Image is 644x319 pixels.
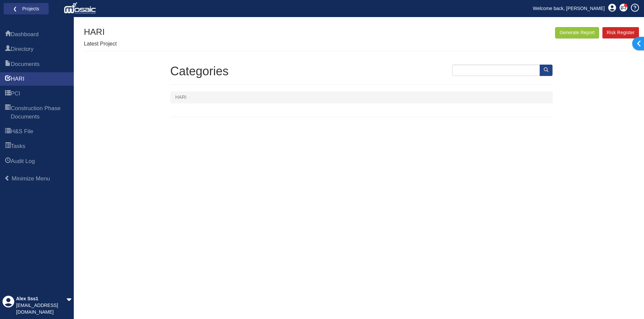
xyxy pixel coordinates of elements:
[2,296,14,316] div: Profile
[555,27,599,38] button: Generate Report
[11,157,35,165] span: Audit Log
[615,289,639,314] iframe: Chat
[528,3,610,13] a: Welcome back, [PERSON_NAME]
[16,296,66,302] div: Alex Sss1
[84,27,117,37] h1: HARI
[84,40,117,48] p: Latest Project
[602,27,639,38] a: Risk Register
[11,104,69,121] span: Construction Phase Documents
[16,302,66,316] div: [EMAIL_ADDRESS][DOMAIN_NAME]
[11,60,40,68] span: Documents
[4,175,10,181] span: Minimize Menu
[11,128,33,136] span: H&S File
[5,31,11,39] span: Dashboard
[5,105,11,121] span: Construction Phase Documents
[5,128,11,136] span: H&S File
[5,46,11,54] span: Directory
[175,94,186,101] li: HARI
[170,65,553,78] h1: Categories
[12,175,50,182] span: Minimize Menu
[11,30,39,38] span: Dashboard
[5,75,11,83] span: HARI
[5,61,11,69] span: Documents
[5,90,11,98] span: PCI
[5,158,11,166] span: Audit Log
[11,75,24,83] span: HARI
[64,2,98,15] img: logo_white.png
[8,4,44,13] a: ❮ Projects
[11,90,20,98] span: PCI
[540,65,552,76] button: Search
[5,143,11,151] span: Tasks
[11,45,34,53] span: Directory
[11,142,25,150] span: Tasks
